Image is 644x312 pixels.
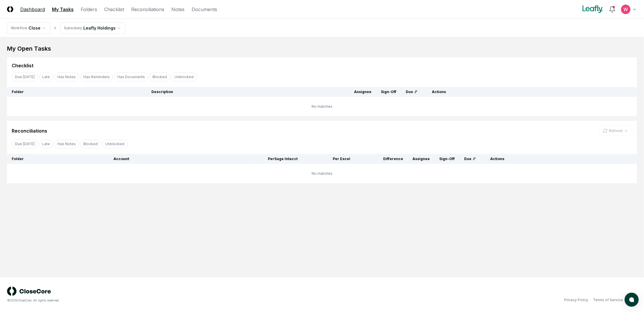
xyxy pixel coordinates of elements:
[12,140,38,148] button: Due Today
[593,297,623,303] a: Terms of Service
[104,6,124,13] a: Checklist
[192,6,217,13] a: Documents
[7,44,637,53] div: My Open Tasks
[408,154,435,164] th: Assignee
[114,156,245,162] div: Account
[81,6,97,13] a: Folders
[625,293,639,307] button: atlas-launcher
[7,298,322,303] div: © 2025 CloseCore. All rights reserved.
[171,73,197,81] button: Unblocked
[581,5,604,14] img: Leafly logo
[11,25,27,31] div: Workflow
[171,6,185,13] a: Notes
[376,87,401,97] th: Sign-Off
[7,22,125,34] nav: breadcrumb
[464,156,476,162] div: Due
[12,127,47,134] div: Reconciliations
[7,287,51,296] img: logo
[20,6,45,13] a: Dashboard
[149,73,170,81] button: Blocked
[427,89,632,95] div: Actions
[7,164,637,183] td: No matches
[114,73,148,81] button: Has Documents
[406,89,418,95] div: Due
[102,140,128,148] button: Unblocked
[249,154,302,164] th: Per Sage Intacct
[131,6,164,13] a: Reconciliations
[302,154,355,164] th: Per Excel
[435,154,459,164] th: Sign-Off
[486,156,632,162] div: Actions
[80,73,113,81] button: Has Reminders
[355,154,408,164] th: Difference
[7,154,109,164] th: Folder
[64,25,82,31] div: Subsidiary
[39,73,53,81] button: Late
[39,140,53,148] button: Late
[7,87,147,97] th: Folder
[7,97,637,116] td: No matches
[12,62,33,69] div: Checklist
[564,297,588,303] a: Privacy Policy
[147,87,349,97] th: Description
[52,6,74,13] a: My Tasks
[80,140,101,148] button: Blocked
[54,140,79,148] button: Has Notes
[7,6,13,12] img: Logo
[349,87,376,97] th: Assignee
[12,73,38,81] button: Due Today
[621,5,631,14] img: ACg8ocIceHSWyQfagGvDoxhDyw_3B2kX-HJcUhl_gb0t8GGG-Ydwuw=s96-c
[54,73,79,81] button: Has Notes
